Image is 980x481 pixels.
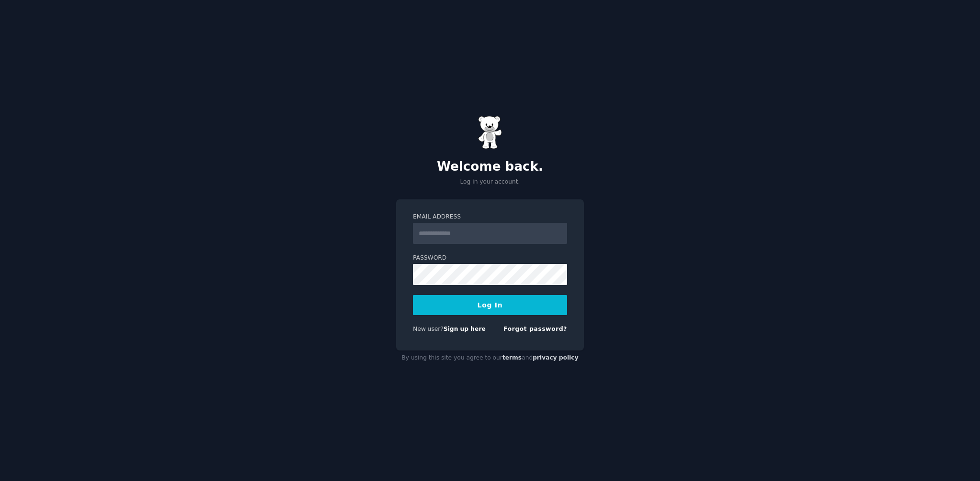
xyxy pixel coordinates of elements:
[396,350,584,366] div: By using this site you agree to our and
[396,178,584,186] p: Log in your account.
[478,116,502,149] img: Gummy Bear
[533,354,579,361] a: privacy policy
[444,326,486,332] a: Sign up here
[502,354,522,361] a: terms
[413,254,567,262] label: Password
[413,213,567,221] label: Email Address
[413,295,567,315] button: Log In
[396,159,584,175] h2: Welcome back.
[413,326,444,332] span: New user?
[503,326,567,332] a: Forgot password?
